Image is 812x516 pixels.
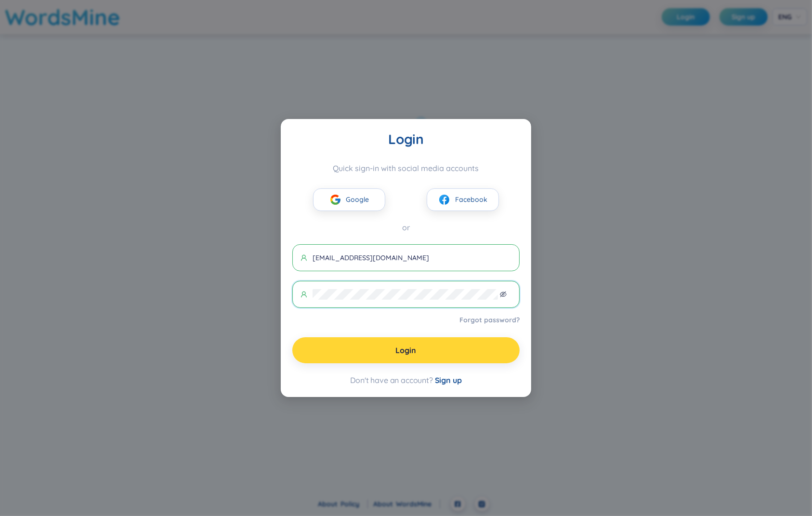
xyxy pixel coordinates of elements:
div: v 4.0.25 [27,15,47,23]
button: googleGoogle [313,188,385,211]
span: user [301,291,307,298]
span: Login [396,345,417,356]
button: facebookFacebook [427,188,499,211]
span: Facebook [455,194,487,205]
span: Google [346,194,369,205]
span: eye-invisible [500,291,507,298]
img: tab_domain_overview_orange.svg [26,56,34,64]
button: Login [292,337,520,363]
div: Domain Overview [37,57,86,63]
img: tab_keywords_by_traffic_grey.svg [96,56,104,64]
span: Sign up [435,375,462,385]
div: Quick sign-in with social media accounts [292,163,520,173]
a: Forgot password? [459,315,520,325]
img: google [329,194,341,206]
img: logo_orange.svg [15,15,23,23]
div: Don't have an account? [292,375,520,385]
img: website_grey.svg [15,25,23,33]
img: facebook [438,194,450,206]
div: Keywords by Traffic [106,57,162,63]
div: Domain: [DOMAIN_NAME] [25,25,106,33]
input: Username or Email [313,252,511,263]
span: user [301,254,307,261]
div: Login [292,131,520,148]
div: or [292,222,520,234]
